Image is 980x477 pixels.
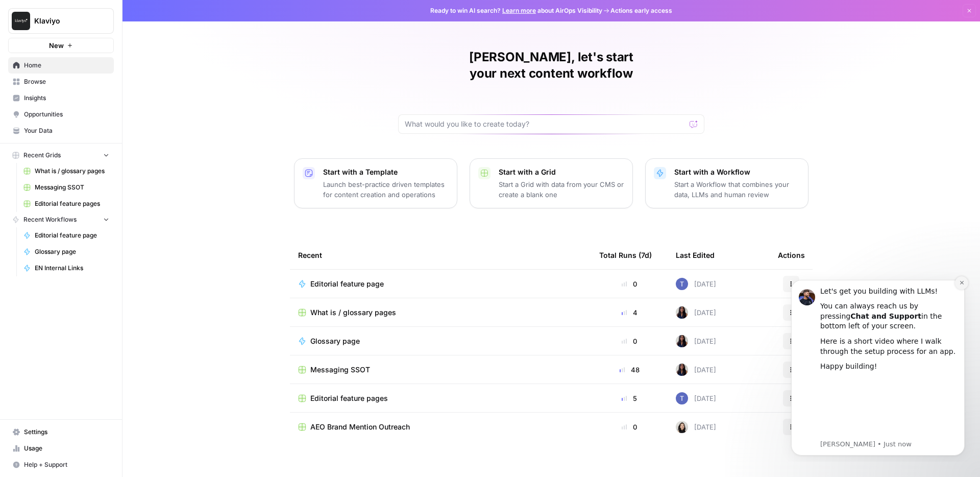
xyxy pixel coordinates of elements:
[24,110,109,119] span: Opportunities
[298,241,583,269] div: Recent
[676,421,716,433] div: [DATE]
[778,241,805,269] div: Actions
[310,393,388,403] span: Editorial feature pages
[49,40,64,51] span: New
[599,307,659,318] div: 4
[676,364,688,376] img: rox323kbkgutb4wcij4krxobkpon
[23,215,77,224] span: Recent Workflows
[502,7,536,14] a: Learn more
[298,422,583,432] a: AEO Brand Mention Outreach
[8,123,114,139] a: Your Data
[499,179,624,200] p: Start a Grid with data from your CMS or create a blank one
[24,444,109,453] span: Usage
[676,392,716,404] div: [DATE]
[310,336,360,346] span: Glossary page
[645,158,808,208] button: Start with a WorkflowStart a Workflow that combines your data, LLMs and human review
[310,422,410,432] span: AEO Brand Mention Outreach
[676,421,688,433] img: t5ef5oef8zpw1w4g2xghobes91mw
[179,6,192,19] button: Dismiss notification
[19,244,114,260] a: Glossary page
[599,241,652,269] div: Total Runs (7d)
[8,74,114,90] a: Browse
[35,166,109,176] span: What is / glossary pages
[8,212,114,227] button: Recent Workflows
[298,307,583,318] a: What is / glossary pages
[674,179,800,200] p: Start a Workflow that combines your data, LLMs and human review
[676,306,716,319] div: [DATE]
[674,167,800,177] p: Start with a Workflow
[398,49,704,82] h1: [PERSON_NAME], let's start your next content workflow
[676,364,716,376] div: [DATE]
[676,278,688,290] img: x8yczxid6s1iziywf4pp8m9fenlh
[8,38,114,53] button: New
[599,393,659,403] div: 5
[676,392,688,404] img: x8yczxid6s1iziywf4pp8m9fenlh
[676,335,716,347] div: [DATE]
[8,106,114,123] a: Opportunities
[310,307,396,318] span: What is / glossary pages
[23,151,61,160] span: Recent Grids
[8,57,114,74] a: Home
[8,8,114,34] button: Workspace: Klaviyo
[310,279,384,289] span: Editorial feature page
[298,279,583,289] a: Editorial feature page
[24,93,109,103] span: Insights
[599,336,659,346] div: 0
[676,335,688,347] img: rox323kbkgutb4wcij4krxobkpon
[470,158,633,208] button: Start with a GridStart a Grid with data from your CMS or create a blank one
[310,365,370,375] span: Messaging SSOT
[599,279,659,289] div: 0
[34,16,96,26] span: Klaviyo
[405,119,685,129] input: What would you like to create today?
[610,6,672,15] span: Actions early access
[44,106,181,168] iframe: youtube
[24,460,109,469] span: Help + Support
[323,179,449,200] p: Launch best-practice driven templates for content creation and operations
[35,183,109,192] span: Messaging SSOT
[8,440,114,457] a: Usage
[298,365,583,375] a: Messaging SSOT
[24,61,109,70] span: Home
[676,306,688,319] img: rox323kbkgutb4wcij4krxobkpon
[776,271,980,462] iframe: Intercom notifications message
[44,169,181,178] p: Message from Steven, sent Just now
[35,199,109,208] span: Editorial feature pages
[499,167,624,177] p: Start with a Grid
[19,260,114,276] a: EN Internal Links
[19,179,114,196] a: Messaging SSOT
[8,90,114,106] a: Insights
[8,148,114,163] button: Recent Grids
[19,227,114,244] a: Editorial feature page
[19,196,114,212] a: Editorial feature pages
[35,264,109,273] span: EN Internal Links
[323,167,449,177] p: Start with a Template
[294,158,457,208] button: Start with a TemplateLaunch best-practice driven templates for content creation and operations
[8,457,114,473] button: Help + Support
[35,231,109,240] span: Editorial feature page
[430,6,602,15] span: Ready to win AI search? about AirOps Visibility
[599,422,659,432] div: 0
[35,247,109,256] span: Glossary page
[298,393,583,403] a: Editorial feature pages
[24,427,109,437] span: Settings
[19,163,114,179] a: What is / glossary pages
[599,365,659,375] div: 48
[8,424,114,440] a: Settings
[24,126,109,135] span: Your Data
[12,12,30,30] img: Klaviyo Logo
[676,278,716,290] div: [DATE]
[24,77,109,86] span: Browse
[298,336,583,346] a: Glossary page
[676,241,715,269] div: Last Edited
